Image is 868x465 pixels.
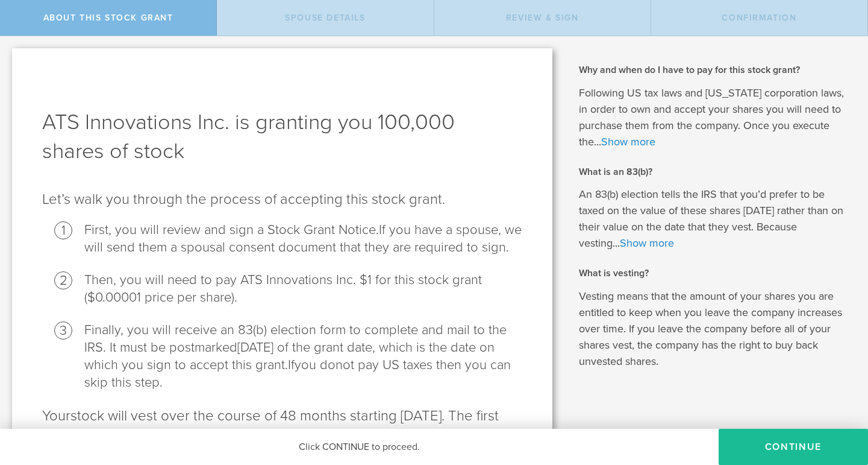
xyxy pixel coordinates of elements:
span: Spouse Details [285,13,365,23]
span: Confirmation [722,13,796,23]
span: Your [42,407,70,425]
span: [DATE] of the grant date, which is the date on which you sign to accept this grant. [84,340,495,373]
li: Then, you will need to pay ATS Innovations Inc. $1 for this stock grant ($0.00001 price per share). [84,271,522,306]
span: vest [107,426,134,444]
li: First, you will review and sign a Stock Grant Notice. [84,221,522,256]
h2: Why and when do I have to pay for this stock grant? [579,63,850,77]
p: stock will vest over the course of 48 months starting [DATE]. The first shares will on [DATE]. Af... [42,406,522,464]
h2: What is an 83(b)? [579,165,850,179]
p: An 83(b) election tells the IRS that you’d prefer to be taxed on the value of these shares [DATE]... [579,186,850,251]
h2: What is vesting? [579,267,850,280]
span: About this stock grant [43,13,173,23]
a: Show more [601,135,655,148]
span: you do [295,357,336,373]
span: Review & Sign [506,13,579,23]
li: Finally, you will receive an 83(b) election form to complete and mail to the IRS . It must be pos... [84,321,522,391]
h1: ATS Innovations Inc. is granting you 100,000 shares of stock [42,108,522,166]
button: CONTINUE [719,429,868,465]
p: Vesting means that the amount of your shares you are entitled to keep when you leave the company ... [579,288,850,370]
a: Show more [620,236,674,250]
p: Following US tax laws and [US_STATE] corporation laws, in order to own and accept your shares you... [579,85,850,150]
p: Let’s walk you through the process of accepting this stock grant . [42,190,522,209]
